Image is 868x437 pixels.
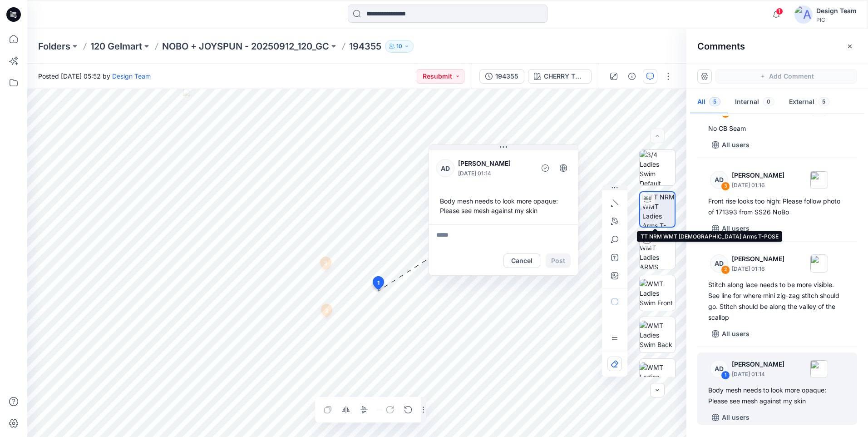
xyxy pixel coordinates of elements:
[544,71,586,81] div: CHERRY TOMATO
[816,16,857,23] div: PIC
[708,410,753,425] button: All users
[732,170,784,181] p: [PERSON_NAME]
[708,385,846,407] div: Body mesh needs to look more opaque: Please see mesh against my skin
[709,97,720,106] span: 5
[495,71,518,81] div: 194355
[642,192,675,227] img: TT NRM WMT Ladies Arms T-POSE
[732,253,784,264] p: [PERSON_NAME]
[710,254,728,273] div: AD
[776,8,783,15] span: 1
[721,182,730,191] div: 3
[818,97,829,106] span: 5
[715,69,857,84] button: Add Comment
[697,41,745,52] h2: Comments
[732,181,784,190] p: [DATE] 01:16
[640,321,675,349] img: WMT Ladies Swim Back
[732,264,784,273] p: [DATE] 01:16
[503,253,540,268] button: Cancel
[396,41,402,51] p: 10
[690,91,728,114] button: All
[708,279,846,323] div: Stitch along lace needs to be more visible. See line for where mini zig-zag stitch should go. Sti...
[640,150,675,185] img: 3/4 Ladies Swim Default
[708,327,753,341] button: All users
[479,69,524,84] button: 194355
[528,69,592,84] button: CHERRY TOMATO
[112,72,151,80] a: Design Team
[436,159,454,177] div: AD
[458,169,532,178] p: [DATE] 01:14
[710,171,728,189] div: AD
[38,40,70,53] a: Folders
[728,91,782,114] button: Internal
[377,279,380,287] span: 1
[708,196,846,218] div: Front rise looks too high: Please follow photo of 171393 from SS26 NoBo
[763,97,774,106] span: 0
[721,265,730,274] div: 2
[721,371,730,380] div: 1
[385,40,414,53] button: 10
[722,328,750,339] p: All users
[710,360,728,378] div: AD
[782,91,837,114] button: External
[349,40,381,53] p: 194355
[436,193,571,219] div: Body mesh needs to look more opaque: Please see mesh against my skin
[640,233,675,269] img: TT NRM WMT Ladies ARMS DOWN
[816,5,857,16] div: Design Team
[732,370,784,379] p: [DATE] 01:14
[722,223,750,234] p: All users
[90,40,142,53] a: 120 Gelmart
[38,71,151,81] span: Posted [DATE] 05:52 by
[625,69,639,84] button: Details
[708,123,846,134] div: No CB Seam
[794,5,813,24] img: avatar
[708,221,753,236] button: All users
[162,40,329,53] a: NOBO + JOYSPUN - 20250912_120_GC
[458,158,532,169] p: [PERSON_NAME]
[732,359,784,370] p: [PERSON_NAME]
[722,412,750,423] p: All users
[722,139,750,150] p: All users
[640,279,675,308] img: WMT Ladies Swim Front
[640,363,675,391] img: WMT Ladies Swim Left
[708,138,753,152] button: All users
